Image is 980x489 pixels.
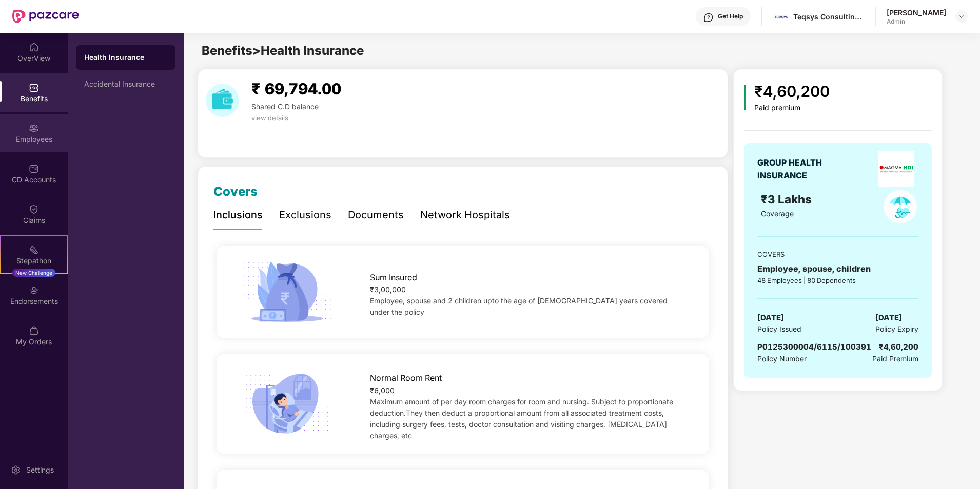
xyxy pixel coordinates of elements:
div: ₹3,00,000 [370,284,687,295]
div: Exclusions [279,207,331,223]
span: Paid Premium [872,353,918,364]
div: Stepathon [1,256,67,266]
div: Inclusions [213,207,263,223]
img: policyIcon [884,190,917,223]
div: COVERS [757,249,918,259]
span: Sum Insured [370,271,417,284]
img: download [206,84,239,117]
div: 48 Employees | 80 Dependents [757,275,918,286]
div: Health Insurance [84,52,167,63]
span: Normal Room Rent [370,372,442,384]
span: ₹ 69,794.00 [251,79,341,98]
div: Accidental Insurance [84,80,167,88]
span: [DATE] [757,312,784,324]
div: Paid premium [754,104,830,112]
div: ₹4,60,200 [879,341,918,353]
img: New Pazcare Logo [12,10,79,23]
img: icon [239,370,336,438]
div: Settings [23,465,57,475]
span: Covers [213,184,258,199]
span: Employee, spouse and 2 children upto the age of [DEMOGRAPHIC_DATA] years covered under the policy [370,296,668,316]
img: insurerLogo [878,151,914,187]
div: Network Hospitals [420,207,510,223]
span: Coverage [761,209,794,218]
div: [PERSON_NAME] [887,8,946,17]
span: Policy Expiry [875,323,918,335]
span: Maximum amount of per day room charges for room and nursing. Subject to proportionate deduction.T... [370,397,673,440]
span: ₹3 Lakhs [761,192,815,206]
img: icon [744,85,747,110]
div: ₹6,000 [370,385,687,396]
img: icon [239,258,336,326]
span: Policy Issued [757,323,801,335]
img: svg+xml;base64,PHN2ZyBpZD0iQmVuZWZpdHMiIHhtbG5zPSJodHRwOi8vd3d3LnczLm9yZy8yMDAwL3N2ZyIgd2lkdGg9Ij... [29,83,39,93]
div: GROUP HEALTH INSURANCE [757,156,847,182]
img: svg+xml;base64,PHN2ZyBpZD0iSGVscC0zMngzMiIgeG1sbnM9Imh0dHA6Ly93d3cudzMub3JnLzIwMDAvc3ZnIiB3aWR0aD... [703,12,714,23]
img: svg+xml;base64,PHN2ZyBpZD0iSG9tZSIgeG1sbnM9Imh0dHA6Ly93d3cudzMub3JnLzIwMDAvc3ZnIiB3aWR0aD0iMjAiIG... [29,42,39,52]
span: [DATE] [875,312,902,324]
div: Get Help [718,12,743,21]
div: Admin [887,17,946,26]
img: images.jpg [774,9,789,24]
img: svg+xml;base64,PHN2ZyBpZD0iQ0RfQWNjb3VudHMiIGRhdGEtbmFtZT0iQ0QgQWNjb3VudHMiIHhtbG5zPSJodHRwOi8vd3... [29,164,39,174]
span: P0125300004/6115/100391 [757,342,871,352]
img: svg+xml;base64,PHN2ZyBpZD0iRHJvcGRvd24tMzJ4MzIiIHhtbG5zPSJodHRwOi8vd3d3LnczLm9yZy8yMDAwL3N2ZyIgd2... [957,12,966,21]
img: svg+xml;base64,PHN2ZyBpZD0iTXlfT3JkZXJzIiBkYXRhLW5hbWU9Ik15IE9yZGVycyIgeG1sbnM9Imh0dHA6Ly93d3cudz... [29,325,39,336]
div: Employee, spouse, children [757,262,918,275]
span: Benefits > Health Insurance [202,43,364,58]
div: ₹4,60,200 [754,79,830,104]
span: view details [251,114,288,122]
div: Teqsys Consulting & Services Llp [793,12,865,22]
img: svg+xml;base64,PHN2ZyB4bWxucz0iaHR0cDovL3d3dy53My5vcmcvMjAwMC9zdmciIHdpZHRoPSIyMSIgaGVpZ2h0PSIyMC... [29,244,39,255]
img: svg+xml;base64,PHN2ZyBpZD0iQ2xhaW0iIHhtbG5zPSJodHRwOi8vd3d3LnczLm9yZy8yMDAwL3N2ZyIgd2lkdGg9IjIwIi... [29,204,39,214]
img: svg+xml;base64,PHN2ZyBpZD0iRW5kb3JzZW1lbnRzIiB4bWxucz0iaHR0cDovL3d3dy53My5vcmcvMjAwMC9zdmciIHdpZH... [29,285,39,295]
div: Documents [348,207,404,223]
img: svg+xml;base64,PHN2ZyBpZD0iRW1wbG95ZWVzIiB4bWxucz0iaHR0cDovL3d3dy53My5vcmcvMjAwMC9zdmciIHdpZHRoPS... [29,123,39,133]
img: svg+xml;base64,PHN2ZyBpZD0iU2V0dGluZy0yMHgyMCIgeG1sbnM9Imh0dHA6Ly93d3cudzMub3JnLzIwMDAvc3ZnIiB3aW... [11,465,21,475]
span: Shared C.D balance [251,102,319,111]
span: Policy Number [757,354,807,363]
div: New Challenge [12,269,55,277]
